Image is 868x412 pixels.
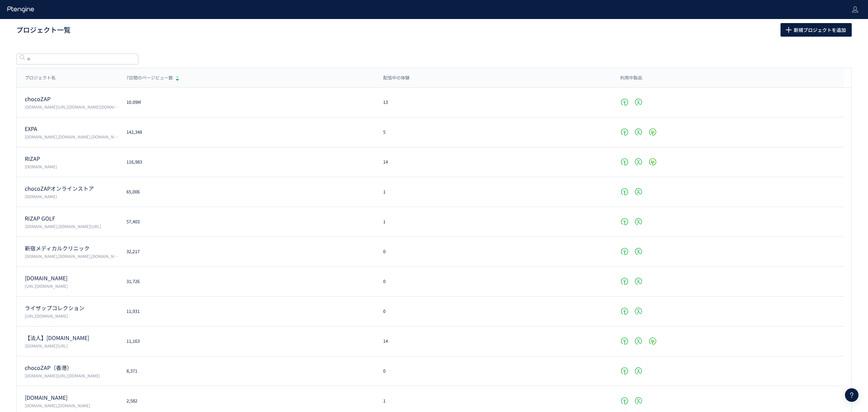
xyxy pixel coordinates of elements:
[781,23,852,37] button: 新規プロジェクトを追加
[118,248,375,255] div: 32,217
[375,308,612,315] div: 0
[118,159,375,165] div: 116,983
[118,219,375,225] div: 57,403
[118,278,375,285] div: 31,726
[118,368,375,374] div: 8,371
[118,189,375,195] div: 65,006
[25,274,118,282] p: medical.chocozap.jp
[118,308,375,315] div: 11,931
[25,283,118,289] p: https://medical.chocozap.jp
[375,99,612,106] div: 13
[25,155,118,163] p: RIZAP
[794,23,846,37] span: 新規プロジェクトを追加
[383,75,410,81] span: 配信中の体験
[118,398,375,404] div: 2,582
[375,219,612,225] div: 1
[126,75,173,81] span: 7日間のページビュー数
[25,185,118,192] p: chocoZAPオンラインストア
[25,373,118,378] p: chocozap-hk.com/,chocozaphk.gymmasteronline.com/
[25,134,118,139] p: vivana.jp,expa-official.jp,reserve-expa.jp
[25,304,118,312] p: ライザップコレクション
[375,189,612,195] div: 1
[25,193,118,199] p: chocozap.shop
[25,125,118,133] p: EXPA
[25,75,56,81] span: プロジェクト名
[25,244,118,252] p: 新宿メディカルクリニック
[25,214,118,222] p: RIZAP GOLF
[25,223,118,229] p: www.rizap-golf.jp,rizap-golf.ns-test.work/lp/3anniversary-cp/
[375,129,612,135] div: 5
[25,394,118,401] p: rizap-english.jp
[25,313,118,319] p: https://shop.rizap.jp/
[118,129,375,135] div: 142,348
[118,338,375,344] div: 11,163
[25,364,118,372] p: chocoZAP（香港）
[375,398,612,404] div: 1
[25,104,118,110] p: chocozap.jp/,zap-id.jp/,web.my-zap.jp/,liff.campaign.chocozap.sumiyoku.jp/
[25,334,118,342] p: 【法人】rizap.jp
[375,278,612,285] div: 0
[25,164,118,169] p: www.rizap.jp
[25,253,118,259] p: shinjuku3chome-medical.jp,shinjuku3-mc.reserve.ne.jp,www.shinjukumc.com/,shinjukumc.net/,smc-glp1...
[25,95,118,103] p: chocoZAP
[375,159,612,165] div: 14
[25,343,118,349] p: www.rizap.jp/lp/corp/healthseminar/
[620,75,642,81] span: 利用中製品
[375,368,612,374] div: 0
[16,25,766,35] h1: プロジェクト一覧
[375,338,612,344] div: 14
[118,99,375,106] div: 10.09M
[375,248,612,255] div: 0
[25,402,118,408] p: www.rizap-english.jp,blackboard60s.com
